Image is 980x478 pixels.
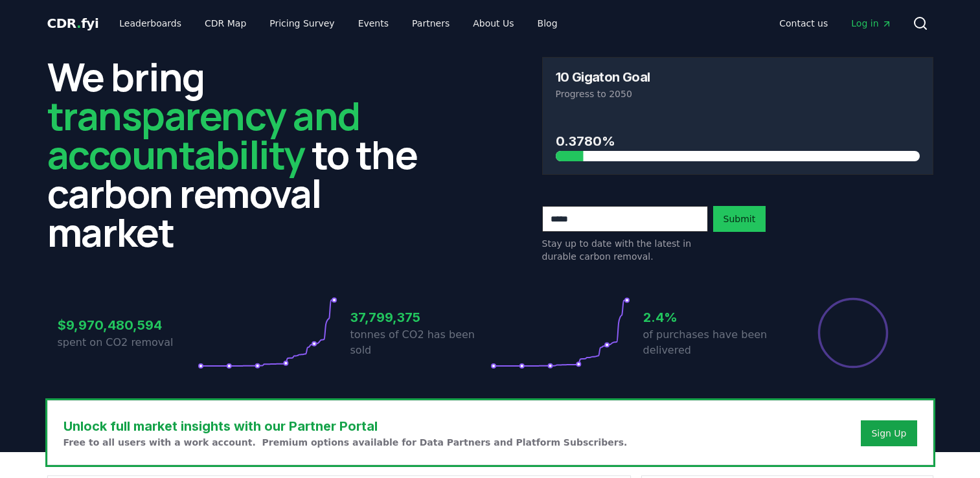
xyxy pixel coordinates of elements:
[109,12,567,35] nav: Main
[402,12,460,35] a: Partners
[63,436,628,449] p: Free to all users with a work account. Premium options available for Data Partners and Platform S...
[47,14,99,32] a: CDR.fyi
[851,17,891,30] span: Log in
[462,12,524,35] a: About Us
[58,335,198,350] p: spent on CO2 removal
[542,237,708,263] p: Stay up to date with the latest in durable carbon removal.
[109,12,192,35] a: Leaderboards
[871,427,906,440] a: Sign Up
[58,315,198,335] h3: $9,970,480,594
[556,131,920,151] h3: 0.3780%
[350,327,490,358] p: tonnes of CO2 has been sold
[643,308,783,327] h3: 2.4%
[47,57,439,251] h2: We bring to the carbon removal market
[556,87,920,100] p: Progress to 2050
[194,12,256,35] a: CDR Map
[769,12,902,35] nav: Main
[556,71,650,84] h3: 10 Gigaton Goal
[817,297,889,369] div: Percentage of sales delivered
[643,327,783,358] p: of purchases have been delivered
[47,89,360,181] span: transparency and accountability
[259,12,345,35] a: Pricing Survey
[63,416,628,436] h3: Unlock full market insights with our Partner Portal
[769,12,838,35] a: Contact us
[527,12,568,35] a: Blog
[350,308,490,327] h3: 37,799,375
[841,12,902,35] a: Log in
[713,206,766,232] button: Submit
[76,16,81,31] span: .
[861,420,917,446] button: Sign Up
[47,16,99,31] span: CDR fyi
[348,12,399,35] a: Events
